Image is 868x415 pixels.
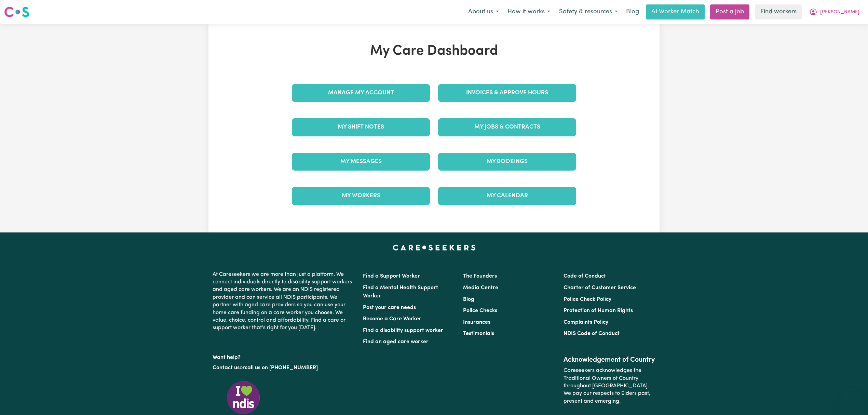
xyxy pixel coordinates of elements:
h2: Acknowledgement of Country [564,356,655,364]
a: The Founders [463,273,497,279]
a: Become a Care Worker [363,316,421,322]
a: Police Checks [463,308,497,313]
a: My Jobs & Contracts [438,118,576,136]
h1: My Care Dashboard [288,43,580,59]
p: Want help? [213,351,355,361]
p: At Careseekers we are more than just a platform. We connect individuals directly to disability su... [213,268,355,335]
a: Police Check Policy [564,297,611,302]
a: Code of Conduct [564,273,606,279]
button: How it works [503,5,555,19]
a: AI Worker Match [646,4,705,19]
a: Find a disability support worker [363,328,443,333]
button: About us [464,5,503,19]
button: Safety & resources [555,5,622,19]
a: My Bookings [438,153,576,171]
p: Careseekers acknowledges the Traditional Owners of Country throughout [GEOGRAPHIC_DATA]. We pay o... [564,364,655,408]
a: Post your care needs [363,305,416,310]
a: Find a Mental Health Support Worker [363,285,438,299]
a: Complaints Policy [564,320,608,325]
a: Blog [622,4,643,19]
a: Manage My Account [292,84,430,102]
a: Blog [463,297,474,302]
a: Find a Support Worker [363,273,420,279]
a: My Calendar [438,187,576,205]
a: Find an aged care worker [363,339,429,345]
button: My Account [805,5,864,19]
img: Careseekers logo [4,6,29,18]
iframe: Button to launch messaging window, conversation in progress [841,388,863,410]
a: Testimonials [463,331,494,336]
a: call us on [PHONE_NUMBER] [245,365,318,371]
a: Invoices & Approve Hours [438,84,576,102]
a: Contact us [213,365,240,371]
a: My Workers [292,187,430,205]
a: Find workers [755,4,802,19]
a: Post a job [710,4,749,19]
a: Careseekers logo [4,4,29,20]
a: My Messages [292,153,430,171]
p: or [213,361,355,374]
span: [PERSON_NAME] [820,9,859,16]
a: Careseekers home page [393,245,476,250]
a: My Shift Notes [292,118,430,136]
a: NDIS Code of Conduct [564,331,620,336]
a: Protection of Human Rights [564,308,633,313]
a: Media Centre [463,285,498,291]
a: Insurances [463,320,490,325]
a: Charter of Customer Service [564,285,636,291]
